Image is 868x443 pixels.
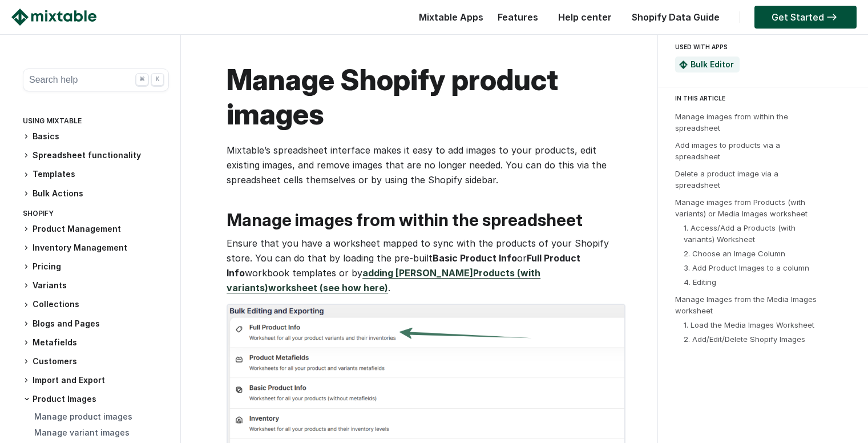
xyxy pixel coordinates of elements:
[34,428,130,437] a: Manage variant images
[23,261,169,273] h3: Pricing
[23,356,169,368] h3: Customers
[675,112,788,132] a: Manage images from within the spreadsheet
[227,267,540,293] a: adding [PERSON_NAME]Products (with variants)worksheet (see how here)
[684,249,785,258] a: 2. Choose an Image Column
[151,73,164,86] div: K
[684,223,796,244] a: 1. Access/Add a Products (with variants) Worksheet
[824,14,839,21] img: arrow-right.svg
[227,236,623,295] p: Ensure that you have a worksheet mapped to sync with the products of your Shopify store. You can ...
[675,40,846,54] div: USED WITH APPS
[227,63,623,131] h1: Manage Shopify product images
[23,207,169,223] div: Shopify
[23,374,169,386] h3: Import and Export
[754,6,857,29] a: Get Started
[227,210,623,230] h2: Manage images from within the spreadsheet
[684,320,814,329] a: 1. Load the Media Images Worksheet
[684,277,716,287] a: 4. Editing
[23,114,169,131] div: Using Mixtable
[675,198,808,218] a: Manage images from Products (with variants) or Media Images worksheet
[23,150,169,162] h3: Spreadsheet functionality
[413,9,483,31] div: Mixtable Apps
[23,131,169,143] h3: Basics
[552,11,617,23] a: Help center
[23,188,169,200] h3: Bulk Actions
[23,280,169,292] h3: Variants
[684,335,805,344] a: 2. Add/Edit/Delete Shopify Images
[136,73,148,86] div: ⌘
[679,61,688,69] img: Mixtable Spreadsheet Bulk Editor App
[23,337,169,349] h3: Metafields
[23,69,169,91] button: Search help ⌘ K
[23,223,169,235] h3: Product Management
[675,295,817,315] a: Manage Images from the Media Images worksheet
[626,11,725,23] a: Shopify Data Guide
[691,59,734,69] a: Bulk Editor
[675,140,780,161] a: Add images to products via a spreadsheet
[23,242,169,254] h3: Inventory Management
[675,93,858,103] div: IN THIS ARTICLE
[23,299,169,311] h3: Collections
[23,318,169,330] h3: Blogs and Pages
[675,169,778,190] a: Delete a product image via a spreadsheet
[34,412,132,421] a: Manage product images
[23,168,169,180] h3: Templates
[23,393,169,405] h3: Product Images
[684,263,809,272] a: 3. Add Product Images to a column
[492,11,544,23] a: Features
[433,252,517,264] strong: Basic Product Info
[227,143,623,187] p: Mixtable’s spreadsheet interface makes it easy to add images to your products, edit existing imag...
[11,9,96,26] img: Mixtable logo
